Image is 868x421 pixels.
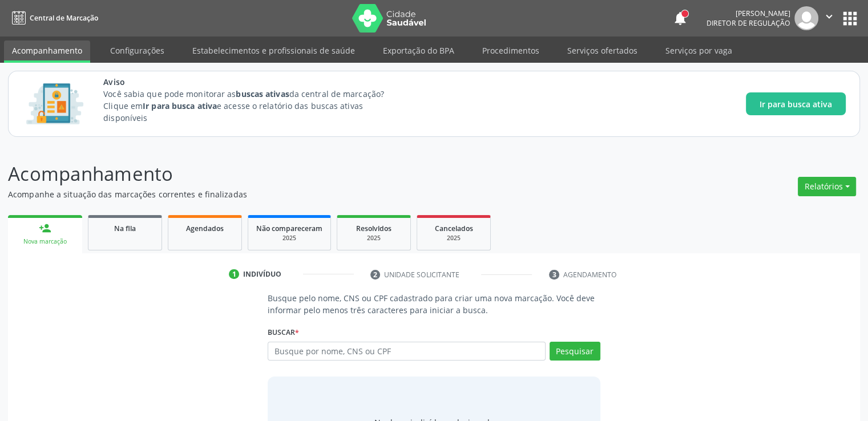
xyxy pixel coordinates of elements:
[268,342,545,361] input: Busque por nome, CNS ou CPF
[794,6,818,30] img: img
[375,41,462,60] a: Exportação do BPA
[102,41,172,60] a: Configurações
[8,188,604,200] p: Acompanhe a situação das marcações correntes e finalizadas
[474,41,547,60] a: Procedimentos
[8,9,98,27] a: Central de Marcação
[8,160,604,188] p: Acompanhamento
[30,13,98,23] span: Central de Marcação
[16,237,74,246] div: Nova marcação
[143,100,217,111] strong: Ir para busca ativa
[268,292,600,316] p: Busque pelo nome, CNS ou CPF cadastrado para criar uma nova marcação. Você deve informar pelo men...
[706,9,790,18] div: [PERSON_NAME]
[818,6,840,30] button: 
[236,88,289,99] strong: buscas ativas
[435,224,473,233] span: Cancelados
[103,76,405,88] span: Aviso
[706,18,790,28] span: Diretor de regulação
[184,41,363,60] a: Estabelecimentos e profissionais de saúde
[256,234,322,242] div: 2025
[672,10,688,26] button: notifications
[243,269,281,280] div: Indivíduo
[256,224,322,233] span: Não compareceram
[103,88,405,124] p: Você sabia que pode monitorar as da central de marcação? Clique em e acesse o relatório das busca...
[798,177,856,196] button: Relatórios
[657,41,740,60] a: Serviços por vaga
[229,269,239,280] div: 1
[760,98,832,110] span: Ir para busca ativa
[22,78,87,129] img: Imagem de CalloutCard
[39,222,51,234] div: person_add
[114,224,136,233] span: Na fila
[550,342,600,361] button: Pesquisar
[186,224,224,233] span: Agendados
[345,234,402,242] div: 2025
[823,10,835,23] i: 
[559,41,645,60] a: Serviços ofertados
[268,324,299,342] label: Buscar
[425,234,482,242] div: 2025
[746,92,846,115] button: Ir para busca ativa
[4,41,90,63] a: Acompanhamento
[840,9,860,29] button: apps
[356,224,391,233] span: Resolvidos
